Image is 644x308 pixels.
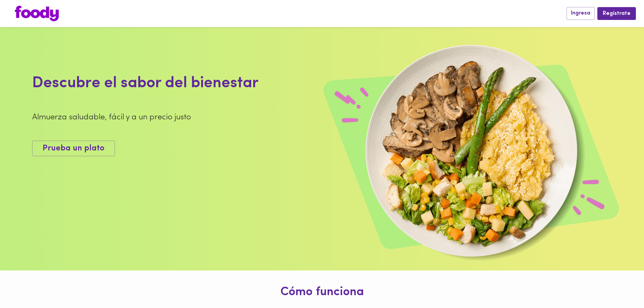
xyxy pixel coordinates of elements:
[597,7,636,20] button: Regístrate
[32,72,419,95] div: Descubre el sabor del bienestar
[32,112,419,123] div: Almuerza saludable, fácil y a un precio justo
[567,7,595,20] button: Ingresa
[32,141,115,157] button: Prueba un plato
[15,6,59,21] img: logo.png
[43,144,104,153] span: Prueba un plato
[603,10,630,17] span: Regístrate
[571,10,590,17] span: Ingresa
[605,269,637,301] iframe: Messagebird Livechat Widget
[5,286,639,299] h1: Cómo funciona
